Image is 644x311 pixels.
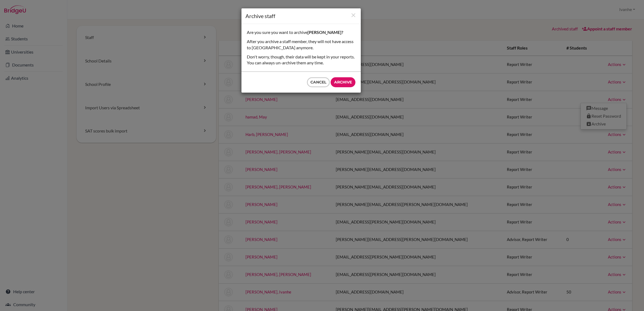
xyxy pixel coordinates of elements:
[331,77,355,87] input: Archive
[307,30,343,35] strong: [PERSON_NAME]?
[245,12,357,20] h1: Archive staff
[241,24,361,71] div: Are you sure you want to archive After you archive a staff member, they will not have access to [...
[307,77,330,87] button: Cancel
[350,12,357,19] button: Close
